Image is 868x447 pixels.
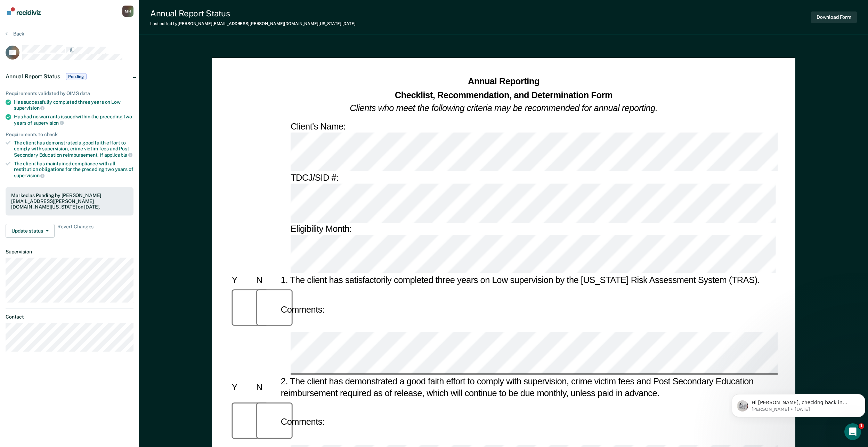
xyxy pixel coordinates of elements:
span: Revert Changes [57,224,94,238]
button: Download Form [811,11,857,23]
div: N [254,274,279,286]
button: Update status [6,224,55,238]
dt: Contact [6,314,133,320]
div: Annual Report Status [150,8,356,18]
div: TDCJ/SID #: [289,172,778,222]
span: applicable [104,152,132,158]
span: Pending [66,73,87,80]
div: Y [230,381,254,393]
em: Clients who meet the following criteria may be recommended for annual reporting. [350,103,657,113]
div: Has successfully completed three years on Low [14,99,133,111]
strong: Annual Reporting [468,77,540,86]
span: 1 [859,423,864,429]
div: M H [122,6,133,17]
div: Comments: [279,303,326,315]
span: supervision [33,120,64,126]
strong: Checklist, Recommendation, and Determination Form [395,90,613,100]
span: supervision [14,105,44,111]
div: 2. The client has demonstrated a good faith effort to comply with supervision, crime victim fees ... [279,375,778,399]
div: Comments: [279,416,326,428]
div: Eligibility Month: [289,222,778,273]
img: Recidiviz [7,7,41,15]
button: Back [6,31,24,37]
div: Y [230,274,254,286]
span: supervision [14,173,44,178]
span: [DATE] [342,21,356,26]
iframe: Intercom live chat [844,423,861,440]
span: Annual Report Status [6,73,60,80]
iframe: Intercom notifications message [729,379,868,428]
div: The client has demonstrated a good faith effort to comply with supervision, crime victim fees and... [14,140,133,158]
div: Requirements to check [6,132,133,138]
button: Profile dropdown button [122,6,133,17]
div: N [254,381,279,393]
dt: Supervision [6,249,133,255]
div: Requirements validated by OIMS data [6,91,133,96]
div: Has had no warrants issued within the preceding two years of [14,114,133,126]
div: Last edited by [PERSON_NAME][EMAIL_ADDRESS][PERSON_NAME][DOMAIN_NAME][US_STATE] [150,21,356,26]
div: 1. The client has satisfactorily completed three years on Low supervision by the [US_STATE] Risk ... [279,274,778,286]
div: The client has maintained compliance with all restitution obligations for the preceding two years of [14,161,133,179]
div: Marked as Pending by [PERSON_NAME][EMAIL_ADDRESS][PERSON_NAME][DOMAIN_NAME][US_STATE] on [DATE]. [11,193,128,210]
